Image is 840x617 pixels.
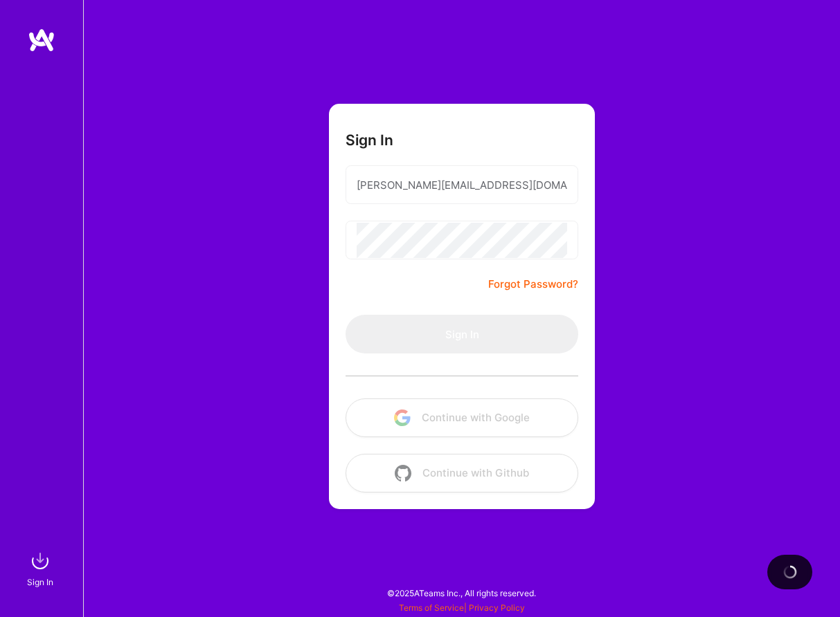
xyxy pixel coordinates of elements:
a: Privacy Policy [469,602,525,613]
img: logo [28,28,55,53]
div: Sign In [27,575,53,589]
button: Continue with Google [346,398,578,437]
a: Terms of Service [399,602,464,613]
div: © 2025 ATeams Inc., All rights reserved. [83,575,840,610]
img: icon [395,465,411,481]
img: sign in [26,547,54,575]
a: Forgot Password? [488,276,578,293]
a: sign inSign In [29,547,54,589]
img: loading [783,564,798,580]
button: Sign In [346,315,578,353]
input: Email... [357,167,567,203]
h3: Sign In [346,131,393,149]
button: Continue with Github [346,454,578,492]
span: | [399,602,525,613]
img: icon [394,409,411,426]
